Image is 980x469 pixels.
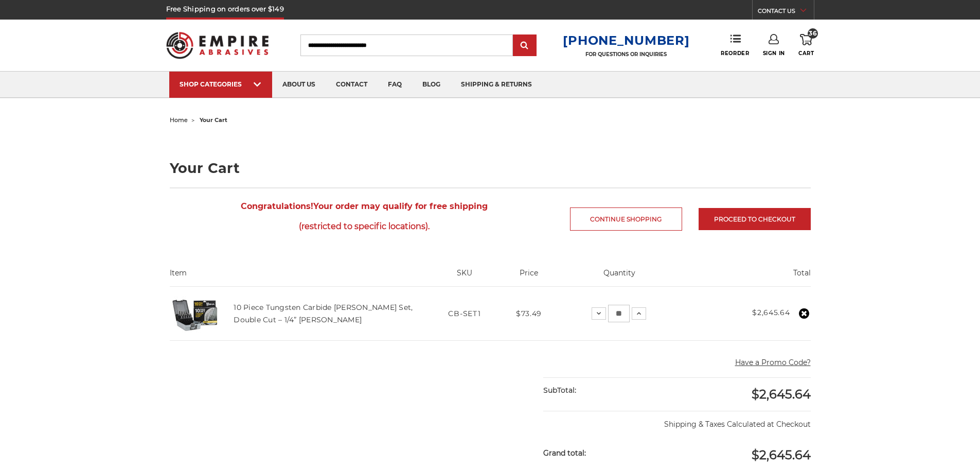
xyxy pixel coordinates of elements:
div: SubTotal: [543,378,677,403]
a: [PHONE_NUMBER] [563,33,689,48]
strong: $2,645.64 [752,308,790,317]
span: Your order may qualify for free shipping [170,196,559,236]
th: Quantity [558,268,682,286]
span: Cart [798,50,814,57]
a: 10 Piece Tungsten Carbide [PERSON_NAME] Set, Double Cut – 1/4” [PERSON_NAME] [234,303,413,324]
img: BHA Carbide Burr 10 Piece Set, Double Cut with 1/4" Shanks [170,288,221,339]
a: Continue Shopping [570,207,682,231]
div: SHOP CATEGORIES [180,80,262,88]
a: about us [272,72,326,98]
img: Empire Abrasives [166,25,269,65]
span: $2,645.64 [752,387,811,402]
a: CONTACT US [758,5,814,20]
th: Price [501,268,558,286]
a: blog [412,72,451,98]
span: Sign In [763,50,785,57]
a: shipping & returns [451,72,542,98]
button: Have a Promo Code? [735,357,811,368]
p: Shipping & Taxes Calculated at Checkout [543,411,810,430]
a: 36 Cart [798,34,814,57]
a: faq [378,72,412,98]
span: your cart [200,116,227,124]
th: SKU [429,268,500,286]
span: $73.49 [516,309,542,318]
a: Reorder [721,34,749,56]
a: Proceed to checkout [699,208,811,230]
span: (restricted to specific locations). [170,216,559,236]
input: 10 Piece Tungsten Carbide Burr Set, Double Cut – 1/4” Shank Quantity: [608,305,630,322]
span: CB-SET1 [448,309,480,318]
strong: Grand total: [543,448,586,458]
p: FOR QUESTIONS OR INQUIRIES [563,51,689,58]
a: home [170,116,188,124]
th: Item [170,268,429,286]
span: $2,645.64 [752,447,811,462]
span: 36 [808,28,818,39]
input: Submit [514,36,535,56]
span: Reorder [721,50,749,57]
h1: Your Cart [170,161,811,175]
strong: Congratulations! [241,201,313,211]
th: Total [682,268,811,286]
a: contact [326,72,378,98]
